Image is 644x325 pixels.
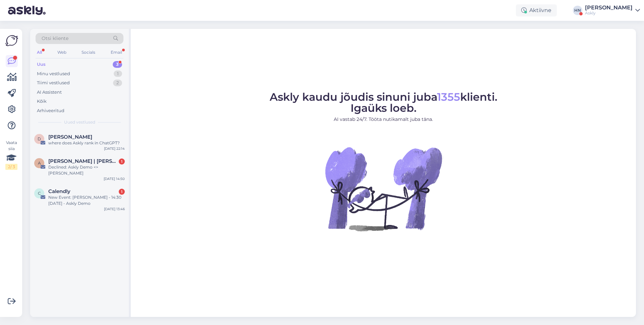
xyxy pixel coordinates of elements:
[48,188,70,194] span: Calendly
[270,90,497,114] span: Askly kaudu jõudis sinuni juba klienti. Igaüks loeb.
[48,134,92,140] span: Dan Erickson
[38,160,41,166] span: A
[48,194,125,206] div: New Event: [PERSON_NAME] - 14:30 [DATE] - Askly Demo
[113,61,122,68] div: 3
[119,189,125,195] div: 1
[37,98,47,105] div: Kõik
[48,140,125,146] div: where does Askly rank in ChatGPT?
[37,107,64,114] div: Arhiveeritud
[36,48,43,57] div: All
[573,6,582,15] div: HN
[48,164,125,176] div: Declined: Askly Demo <> [PERSON_NAME]
[48,158,118,164] span: Agata Rosenberg | ROHE AUTO
[113,80,122,86] div: 2
[516,4,557,16] div: Aktiivne
[38,136,41,141] span: D
[80,48,97,57] div: Socials
[56,48,68,57] div: Web
[37,80,70,86] div: Tiimi vestlused
[109,48,123,57] div: Email
[37,61,46,68] div: Uus
[323,128,444,249] img: No Chat active
[5,140,17,170] div: Vaata siia
[104,206,125,212] div: [DATE] 13:46
[5,34,18,47] img: Askly Logo
[437,90,460,103] span: 1355
[42,35,68,42] span: Otsi kliente
[585,5,640,16] a: [PERSON_NAME]Askly
[5,164,17,170] div: 2 / 3
[585,10,633,16] div: Askly
[64,119,95,125] span: Uued vestlused
[104,146,125,151] div: [DATE] 22:14
[38,191,41,196] span: C
[37,71,70,77] div: Minu vestlused
[104,176,125,181] div: [DATE] 14:50
[585,5,633,10] div: [PERSON_NAME]
[270,116,497,123] p: AI vastab 24/7. Tööta nutikamalt juba täna.
[119,158,125,165] div: 1
[114,71,122,77] div: 1
[37,89,62,96] div: AI Assistent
